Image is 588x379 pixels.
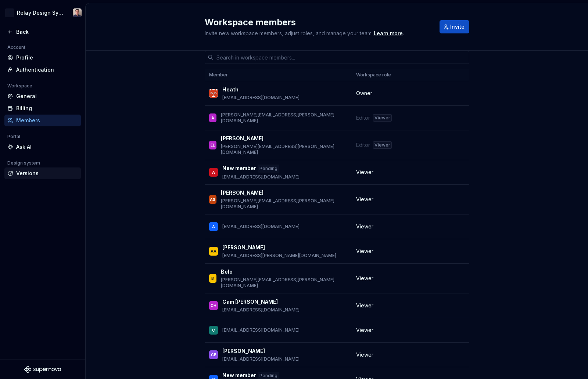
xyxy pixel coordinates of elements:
span: Viewer [356,169,373,176]
span: Invite new workspace members, adjust roles, and manage your team. [205,30,373,36]
div: C [212,326,215,334]
div: EL [211,141,215,149]
a: Authentication [4,64,81,76]
svg: Supernova Logo [24,366,61,373]
div: AA [211,248,216,255]
div: Profile [16,54,78,61]
div: CH [211,302,216,309]
button: ARelay Design SystemBobby Tan [1,5,84,21]
span: Viewer [356,196,373,203]
img: Heath [209,89,218,98]
span: Viewer [356,302,373,309]
p: [PERSON_NAME][EMAIL_ADDRESS][PERSON_NAME][DOMAIN_NAME] [221,277,347,289]
div: Members [16,117,78,124]
span: Viewer [356,248,373,255]
span: Editor [356,114,370,122]
a: Billing [4,102,81,114]
a: Back [4,26,81,38]
a: Ask AI [4,141,81,153]
a: Learn more [374,30,403,37]
p: [PERSON_NAME] [222,244,265,251]
div: Billing [16,105,78,112]
button: Invite [440,20,469,33]
span: Viewer [356,326,373,334]
img: Bobby Tan [73,8,82,17]
p: [PERSON_NAME] [222,347,265,355]
a: General [4,90,81,102]
span: Viewer [356,223,373,230]
div: A [5,8,14,17]
div: Account [4,43,28,52]
a: Versions [4,167,81,179]
div: Relay Design System [17,9,64,17]
p: [PERSON_NAME] [221,135,263,142]
span: Viewer [356,351,373,358]
p: [PERSON_NAME][EMAIL_ADDRESS][PERSON_NAME][DOMAIN_NAME] [221,112,347,124]
div: B [211,275,214,282]
div: Back [16,28,78,36]
div: Versions [16,170,78,177]
div: Viewer [373,141,392,149]
div: General [16,93,78,100]
p: [EMAIL_ADDRESS][DOMAIN_NAME] [222,95,300,101]
input: Search in workspace members... [214,51,469,64]
span: Editor [356,141,370,149]
div: A [212,169,215,176]
span: Viewer [356,275,373,282]
span: . [373,31,404,36]
div: Pending [258,165,279,173]
div: CE [211,351,216,358]
p: Heath [222,86,239,93]
p: Belo [221,268,233,275]
th: Member [205,69,352,81]
p: [EMAIL_ADDRESS][DOMAIN_NAME] [222,174,300,180]
div: A [212,223,215,230]
p: [PERSON_NAME] [221,189,263,196]
div: A [211,114,214,122]
div: Workspace [4,82,35,90]
a: Members [4,115,81,126]
p: New member [222,165,256,173]
p: [EMAIL_ADDRESS][DOMAIN_NAME] [222,307,300,313]
div: Viewer [373,114,392,122]
p: [PERSON_NAME][EMAIL_ADDRESS][PERSON_NAME][DOMAIN_NAME] [221,198,347,210]
p: [EMAIL_ADDRESS][PERSON_NAME][DOMAIN_NAME] [222,253,336,259]
div: Portal [4,132,23,141]
h2: Workspace members [205,17,431,28]
div: Design system [4,159,43,167]
p: [PERSON_NAME][EMAIL_ADDRESS][PERSON_NAME][DOMAIN_NAME] [221,144,347,155]
div: AS [210,196,215,203]
div: Ask AI [16,143,78,151]
p: Cam [PERSON_NAME] [222,298,278,306]
p: [EMAIL_ADDRESS][DOMAIN_NAME] [222,327,300,333]
p: [EMAIL_ADDRESS][DOMAIN_NAME] [222,356,300,362]
p: [EMAIL_ADDRESS][DOMAIN_NAME] [222,224,300,230]
th: Workspace role [352,69,408,81]
a: Profile [4,52,81,64]
span: Owner [356,90,372,97]
div: Authentication [16,66,78,73]
span: Invite [450,23,465,30]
